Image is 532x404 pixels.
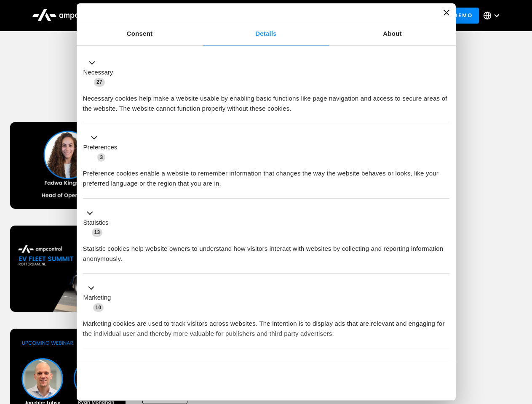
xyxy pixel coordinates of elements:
span: 27 [94,78,105,86]
button: Unclassified (2) [83,358,152,369]
div: Marketing cookies are used to track visitors across websites. The intention is to display ads tha... [83,312,449,339]
button: Marketing (10) [83,283,116,313]
h1: Upcoming Webinars [10,85,522,105]
span: 3 [97,153,105,162]
label: Necessary [83,68,113,77]
button: Preferences (3) [83,133,123,162]
div: Necessary cookies help make a website usable by enabling basic functions like page navigation and... [83,87,449,114]
a: About [329,22,456,45]
button: Necessary (27) [83,58,118,87]
a: Consent [77,22,203,45]
button: Okay [328,369,449,394]
a: Details [203,22,329,45]
div: Preference cookies enable a website to remember information that changes the way the website beha... [83,162,449,189]
span: 13 [92,228,103,237]
label: Statistics [83,218,109,228]
label: Marketing [83,293,111,303]
span: 2 [139,359,147,368]
button: Statistics (13) [83,208,114,237]
span: 10 [93,303,104,312]
label: Preferences [83,143,118,152]
div: Statistic cookies help website owners to understand how visitors interact with websites by collec... [83,237,449,264]
button: Close banner [444,10,449,16]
